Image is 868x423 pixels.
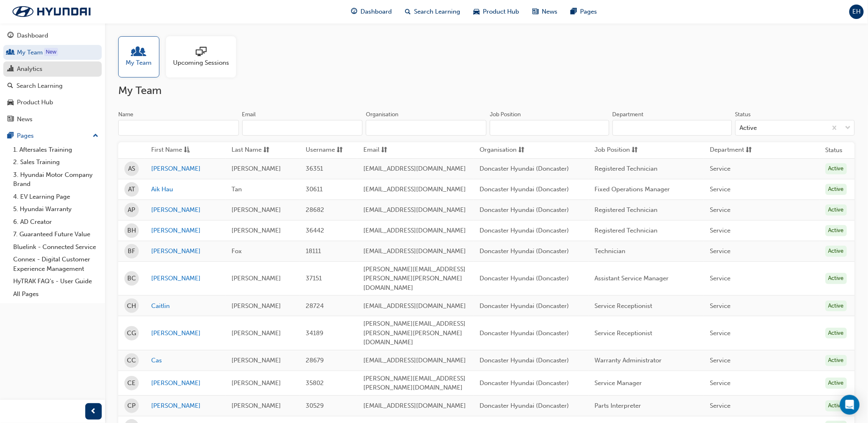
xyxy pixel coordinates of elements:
span: search-icon [7,82,13,90]
span: News [542,7,558,16]
span: First Name [151,145,182,155]
button: Pages [3,128,102,143]
span: news-icon [7,116,14,123]
span: 30611 [306,186,323,193]
div: Active [826,204,847,216]
span: [PERSON_NAME] [232,206,281,214]
span: Service [710,379,731,387]
span: Fox [232,247,242,255]
span: CE [128,378,136,388]
a: Aik Hau [151,185,219,194]
a: Dashboard [3,28,102,43]
span: Dashboard [361,7,392,16]
input: Email [242,120,363,136]
span: sorting-icon [337,145,343,155]
div: Dashboard [17,31,48,40]
button: Organisationsorting-icon [480,145,525,155]
span: Registered Technician [595,227,658,234]
span: Last Name [232,145,262,155]
div: Email [242,110,256,119]
a: [PERSON_NAME] [151,164,219,174]
span: sessionType_ONLINE_URL-icon [196,47,206,58]
div: Active [826,378,847,389]
button: DashboardMy TeamAnalyticsSearch LearningProduct HubNews [3,26,102,128]
span: [PERSON_NAME] [232,227,281,234]
a: car-iconProduct Hub [467,3,526,20]
span: [PERSON_NAME] [232,402,281,409]
button: Job Positionsorting-icon [595,145,640,155]
span: Fixed Operations Manager [595,186,670,193]
span: 36351 [306,165,323,172]
span: [EMAIL_ADDRESS][DOMAIN_NAME] [363,247,466,255]
span: 34189 [306,329,323,337]
span: [PERSON_NAME][EMAIL_ADDRESS][PERSON_NAME][PERSON_NAME][DOMAIN_NAME] [363,320,466,346]
span: CG [127,329,136,338]
a: 3. Hyundai Motor Company Brand [10,169,102,190]
div: Department [613,110,644,119]
span: Service [710,206,731,214]
span: sorting-icon [518,145,524,155]
button: Usernamesorting-icon [306,145,351,155]
a: news-iconNews [526,3,564,20]
div: Analytics [17,64,42,74]
a: News [3,112,102,127]
span: pages-icon [571,7,577,17]
span: Doncaster Hyundai (Doncaster) [480,206,569,214]
span: Doncaster Hyundai (Doncaster) [480,402,569,409]
span: Technician [595,247,626,255]
div: Active [826,328,847,339]
span: Doncaster Hyundai (Doncaster) [480,227,569,234]
a: [PERSON_NAME] [151,329,219,338]
span: EH [853,7,861,16]
a: 7. Guaranteed Future Value [10,228,102,241]
span: Product Hub [483,7,519,16]
a: HyTRAK FAQ's - User Guide [10,275,102,288]
div: Search Learning [16,81,63,91]
span: Department [710,145,744,155]
div: Organisation [366,110,398,119]
div: Active [826,301,847,312]
span: Service [710,329,731,337]
span: news-icon [533,7,539,17]
span: sorting-icon [746,145,752,155]
div: Tooltip anchor [44,48,58,56]
button: First Nameasc-icon [151,145,197,155]
span: [EMAIL_ADDRESS][DOMAIN_NAME] [363,165,466,172]
span: CP [128,401,136,411]
span: Doncaster Hyundai (Doncaster) [480,357,569,364]
span: BH [127,226,136,235]
span: Doncaster Hyundai (Doncaster) [480,379,569,387]
span: chart-icon [7,66,14,73]
span: car-icon [7,99,14,106]
span: [EMAIL_ADDRESS][DOMAIN_NAME] [363,227,466,234]
div: Pages [17,131,34,141]
input: Organisation [366,120,487,136]
span: asc-icon [184,145,190,155]
span: Service [710,247,731,255]
span: Service [710,275,731,282]
button: Emailsorting-icon [363,145,409,155]
a: 4. EV Learning Page [10,190,102,203]
span: people-icon [7,49,14,56]
span: Warranty Administrator [595,357,662,364]
div: Job Position [490,110,521,119]
div: News [17,115,33,124]
span: [EMAIL_ADDRESS][DOMAIN_NAME] [363,357,466,364]
span: Service [710,165,731,172]
button: Last Namesorting-icon [232,145,277,155]
span: Username [306,145,335,155]
div: Active [826,184,847,195]
span: Tan [232,186,242,193]
span: pages-icon [7,132,14,140]
a: [PERSON_NAME] [151,401,219,411]
span: BC [127,274,136,283]
a: 2. Sales Training [10,156,102,169]
span: Doncaster Hyundai (Doncaster) [480,186,569,193]
span: Parts Interpreter [595,402,641,409]
a: [PERSON_NAME] [151,205,219,215]
span: BF [128,247,136,256]
span: Doncaster Hyundai (Doncaster) [480,165,569,172]
span: Service [710,186,731,193]
a: search-iconSearch Learning [399,3,467,20]
a: [PERSON_NAME] [151,274,219,283]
